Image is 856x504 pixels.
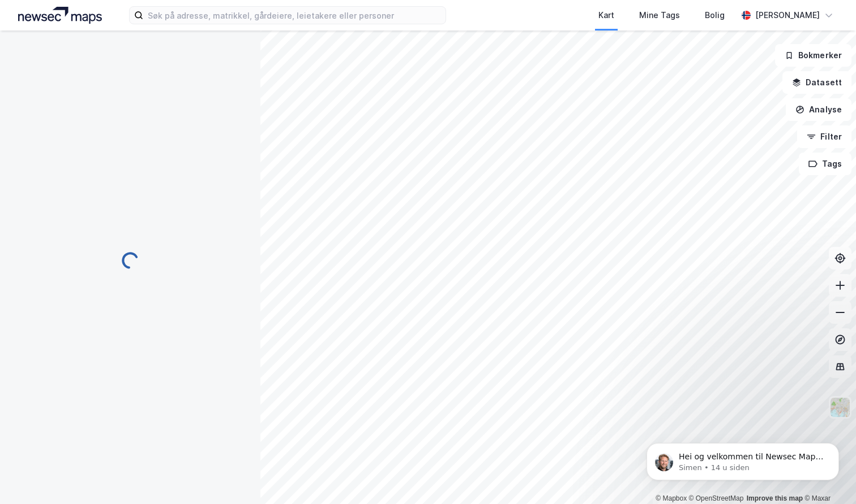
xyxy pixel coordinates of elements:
button: Filter [797,125,851,148]
a: Mapbox [656,494,687,502]
div: Bolig [705,8,725,22]
button: Bokmerker [775,44,851,67]
button: Tags [799,153,851,175]
div: [PERSON_NAME] [755,8,820,22]
div: Mine Tags [639,8,680,22]
img: spinner.a6d8c91a73a9ac5275cf975e30b51cfb.svg [121,251,139,270]
a: OpenStreetMap [689,494,744,502]
img: Z [829,397,851,418]
button: Analyse [786,98,851,121]
input: Søk på adresse, matrikkel, gårdeiere, leietakere eller personer [143,7,446,24]
a: Improve this map [747,494,803,502]
div: Kart [598,8,614,22]
img: logo.a4113a55bc3d86da70a041830d287a7e.svg [18,7,102,24]
iframe: Intercom notifications melding [630,419,856,498]
button: Datasett [782,71,851,94]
